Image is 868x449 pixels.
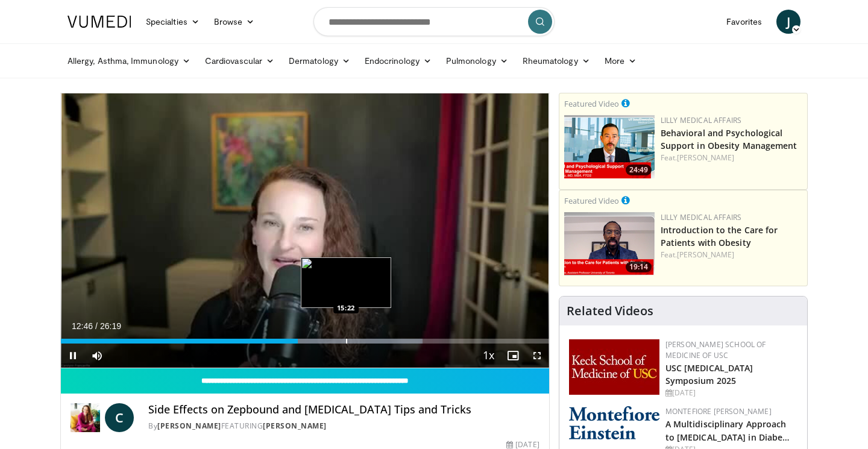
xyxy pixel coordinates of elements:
a: Lilly Medical Affairs [661,115,742,125]
a: Montefiore [PERSON_NAME] [665,406,772,416]
button: Mute [85,344,109,368]
a: Pulmonology [439,49,515,73]
img: VuMedi Logo [68,16,131,28]
button: Playback Rate [477,344,501,368]
a: Specialties [139,10,207,34]
a: Rheumatology [515,49,597,73]
a: C [105,403,134,432]
a: Allergy, Asthma, Immunology [60,49,198,73]
a: Dermatology [281,49,357,73]
a: Behavioral and Psychological Support in Obesity Management [661,127,797,151]
small: Featured Video [564,98,619,109]
a: Browse [207,10,262,34]
span: 24:49 [626,165,652,175]
input: Search topics, interventions [313,7,555,36]
a: A Multidisciplinary Approach to [MEDICAL_DATA] in Diabe… [665,418,790,442]
span: / [95,321,98,331]
a: J [776,10,800,34]
button: Fullscreen [525,344,549,368]
a: Favorites [719,10,769,34]
a: 24:49 [564,115,655,178]
small: Featured Video [564,195,619,206]
a: More [597,49,644,73]
a: USC [MEDICAL_DATA] Symposium 2025 [665,362,753,386]
h4: Side Effects on Zepbound and [MEDICAL_DATA] Tips and Tricks [148,403,539,416]
button: Pause [61,344,85,368]
div: Feat. [661,152,802,163]
a: [PERSON_NAME] [263,421,327,431]
div: [DATE] [665,388,797,398]
a: 19:14 [564,212,655,275]
img: b0142b4c-93a1-4b58-8f91-5265c282693c.png.150x105_q85_autocrop_double_scale_upscale_version-0.2.png [569,406,659,439]
a: [PERSON_NAME] [157,421,221,431]
button: Enable picture-in-picture mode [501,344,525,368]
img: Dr. Carolynn Francavilla [71,403,100,432]
img: 7b941f1f-d101-407a-8bfa-07bd47db01ba.png.150x105_q85_autocrop_double_scale_upscale_version-0.2.jpg [569,339,659,395]
a: [PERSON_NAME] [677,250,734,260]
span: 12:46 [72,321,93,331]
a: Endocrinology [357,49,439,73]
h4: Related Videos [567,304,653,318]
a: Introduction to the Care for Patients with Obesity [661,224,778,248]
a: [PERSON_NAME] School of Medicine of USC [665,339,766,360]
span: 19:14 [626,262,652,272]
a: Cardiovascular [198,49,281,73]
div: By FEATURING [148,421,539,432]
span: 26:19 [100,321,121,331]
div: Feat. [661,250,802,260]
div: Progress Bar [61,339,549,344]
a: Lilly Medical Affairs [661,212,742,222]
img: image.jpeg [301,257,391,308]
img: acc2e291-ced4-4dd5-b17b-d06994da28f3.png.150x105_q85_crop-smart_upscale.png [564,212,655,275]
video-js: Video Player [61,93,549,368]
a: [PERSON_NAME] [677,152,734,163]
img: ba3304f6-7838-4e41-9c0f-2e31ebde6754.png.150x105_q85_crop-smart_upscale.png [564,115,655,178]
